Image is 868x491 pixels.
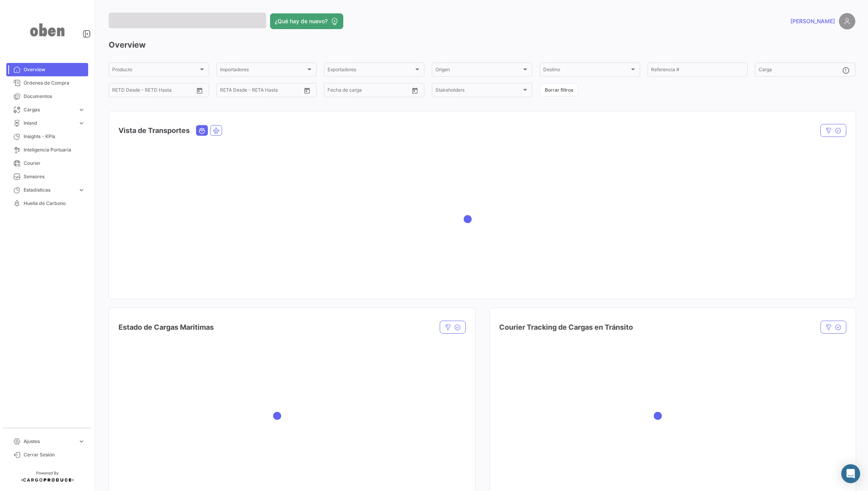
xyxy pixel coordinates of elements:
button: Open calendar [301,85,313,96]
a: Inteligencia Portuaria [6,143,88,157]
a: Insights - KPIs [6,130,88,143]
span: Órdenes de Compra [24,79,85,87]
span: Documentos [24,93,85,100]
div: Abrir Intercom Messenger [841,464,860,483]
span: Insights - KPIs [24,133,85,140]
span: Inland [24,120,75,127]
button: ¿Qué hay de nuevo? [270,13,343,29]
span: expand_more [78,120,85,127]
button: Ocean [196,126,207,135]
h4: Vista de Transportes [118,125,190,136]
a: Courier [6,157,88,170]
span: Stakeholders [435,89,522,94]
span: expand_more [78,186,85,194]
span: Importadores [220,68,306,74]
input: Hasta [132,89,171,94]
a: Órdenes de Compra [6,76,88,90]
h3: Overview [109,39,855,50]
input: Hasta [240,89,279,94]
h4: Courier Tracking de Cargas en Tránsito [499,322,633,333]
input: Desde [112,89,126,94]
span: Destino [543,68,629,74]
a: Overview [6,63,88,76]
a: Huella de Carbono [6,197,88,210]
span: expand_more [78,106,85,113]
button: Open calendar [409,85,421,96]
button: Air [211,126,222,135]
a: Documentos [6,90,88,103]
span: ¿Qué hay de nuevo? [275,17,328,25]
span: Exportadores [328,68,414,74]
span: Huella de Carbono [24,200,85,207]
span: Courier [24,160,85,167]
span: Overview [24,66,85,73]
span: Sensores [24,173,85,180]
input: Hasta [347,89,386,94]
span: expand_more [78,438,85,445]
img: oben-logo.png [28,9,67,50]
span: Producto [112,68,198,74]
input: Desde [328,89,342,94]
span: Cerrar Sesión [24,451,85,458]
img: placeholder-user.png [839,13,855,30]
button: Borrar filtros [540,83,578,96]
span: Cargas [24,106,75,113]
input: Desde [220,89,234,94]
span: Ajustes [24,438,75,445]
span: Origen [435,68,522,74]
button: Open calendar [194,85,205,96]
h4: Estado de Cargas Maritimas [118,322,214,333]
span: Inteligencia Portuaria [24,146,85,153]
a: Sensores [6,170,88,183]
span: [PERSON_NAME] [790,17,835,25]
span: Estadísticas [24,186,75,194]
